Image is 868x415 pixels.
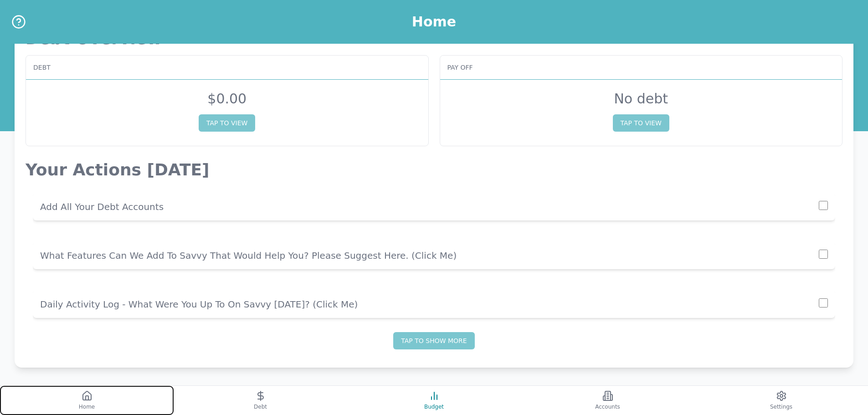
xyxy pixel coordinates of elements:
span: No debt [614,91,668,107]
span: Home [79,403,95,410]
p: Daily Activity Log - What Were You Up To On Savvy [DATE]? (click me) [40,298,819,311]
span: Debt [33,63,51,72]
span: Debt [254,403,267,410]
span: Settings [770,403,792,410]
span: Pay off [447,63,473,72]
p: Add All Your Debt Accounts [40,200,819,213]
span: Budget [424,403,444,410]
button: TAP TO VIEW [199,114,255,132]
button: Debt [174,386,347,415]
button: Settings [694,386,868,415]
p: Your Actions [DATE] [26,161,842,179]
span: $ 0.00 [207,91,247,107]
p: What Features Can We Add To Savvy That Would Help You? Please Suggest Here. (click me) [40,249,819,262]
button: TAP TO VIEW [613,114,669,132]
button: Budget [347,386,521,415]
h1: Home [412,14,456,30]
button: Help [11,14,26,30]
button: Accounts [521,386,694,415]
button: Tap to show more [393,332,474,349]
span: Accounts [595,403,620,410]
